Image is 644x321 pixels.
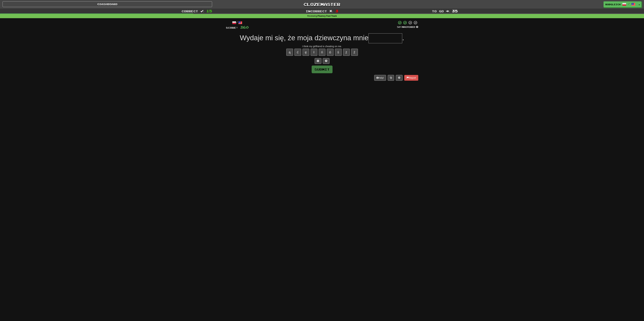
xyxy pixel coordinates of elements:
span: 35 [452,9,458,13]
div: / [226,21,249,25]
a: RobGleich / [604,1,637,7]
span: 50 % [397,26,402,28]
span: Incorrect [306,9,327,13]
span: . [402,34,404,42]
span: 360 [240,25,249,29]
a: Dashboard [3,1,212,7]
span: RobGleich [605,3,621,6]
span: 3 [335,9,338,13]
span: Score: [226,26,238,29]
div: I think my girlfriend is cheating on me. [226,45,418,48]
button: ż [343,49,350,56]
span: : [446,10,450,13]
span: Correct [182,9,198,13]
button: Submit [312,66,333,73]
button: ć [294,49,301,56]
span: To go [432,9,444,13]
button: Round history (alt+y) [388,75,394,81]
button: ń [319,49,325,56]
button: Report [404,75,418,81]
span: : [329,10,333,13]
button: ł [311,49,317,56]
span: 15 [206,9,212,13]
span: Wydaje mi się, że moja dziewczyna mnie [240,34,368,42]
button: ź [351,49,358,56]
button: ą [286,49,293,56]
button: Single letter hint - you only get 1 per sentence and score half the points! alt+h [323,58,330,64]
button: ś [335,49,342,56]
button: ę [303,49,309,56]
button: ó [327,49,334,56]
div: Mastered [397,26,418,29]
a: Clozemaster [217,1,427,7]
span: / [628,3,630,5]
span: : [200,10,204,13]
button: Switch sentence to multiple choice alt+p [315,58,321,64]
button: Help! [374,75,386,81]
strong: Fluency Fast Track [318,15,337,17]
